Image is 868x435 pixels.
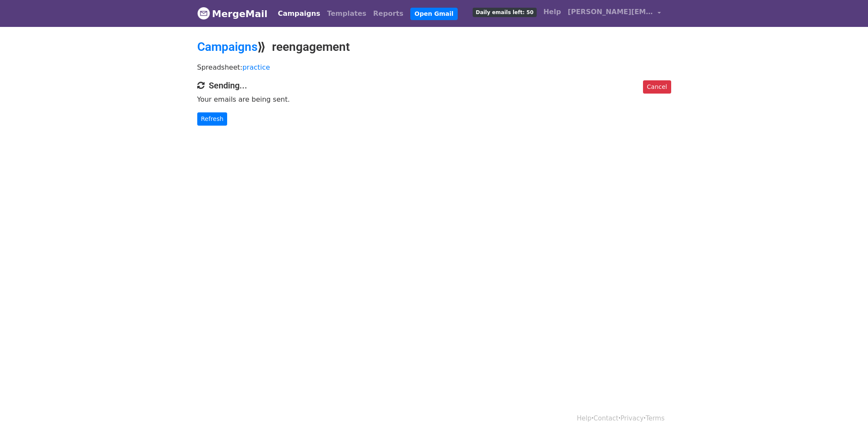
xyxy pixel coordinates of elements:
h4: Sending... [197,80,671,91]
img: MergeMail logo [197,7,210,20]
span: [PERSON_NAME][EMAIL_ADDRESS][PERSON_NAME][DOMAIN_NAME] [568,7,653,17]
p: Your emails are being sent. [197,95,671,104]
a: Terms [646,414,664,422]
a: Campaigns [197,40,257,54]
span: Daily emails left: 50 [473,8,536,17]
a: Templates [324,5,370,22]
a: Reports [370,5,407,22]
a: Privacy [620,414,643,422]
a: Help [577,414,591,422]
a: Contact [593,414,618,422]
p: Spreadsheet: [197,63,671,72]
a: practice [243,63,270,71]
a: Campaigns [275,5,324,22]
h2: ⟫ reengagement [197,40,671,54]
a: [PERSON_NAME][EMAIL_ADDRESS][PERSON_NAME][DOMAIN_NAME] [564,3,664,24]
a: MergeMail [197,5,268,23]
a: Help [540,3,564,21]
a: Open Gmail [410,8,458,20]
a: Cancel [643,80,671,94]
a: Refresh [197,112,228,126]
a: Daily emails left: 50 [469,3,540,21]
